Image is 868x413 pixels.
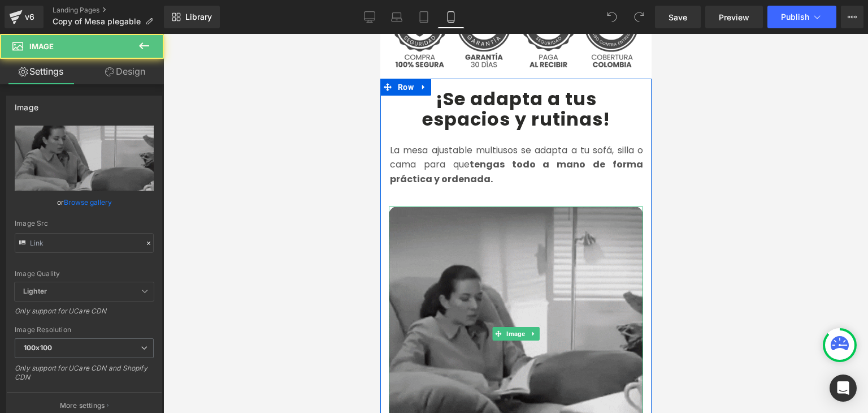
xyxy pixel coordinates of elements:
[767,6,836,28] button: Publish
[5,6,44,28] a: v6
[42,72,223,98] b: espacios y rutinas
[15,196,154,208] div: or
[164,6,220,28] a: New Library
[628,6,650,28] button: Redo
[719,11,749,23] span: Preview
[601,6,623,28] button: Undo
[15,96,38,112] div: Image
[23,10,37,24] div: v6
[36,45,51,62] a: Expand / Collapse
[15,270,154,278] div: Image Quality
[15,326,154,334] div: Image Resolution
[15,233,154,253] input: Link
[29,42,54,51] span: Image
[10,124,263,152] strong: tengas todo a mano de forma práctica y ordenada.
[185,12,212,22] span: Library
[15,307,154,323] div: Only support for UCare CDN
[383,6,410,28] a: Laptop
[147,293,159,307] a: Expand / Collapse
[15,45,36,62] span: Row
[437,6,465,28] a: Mobile
[64,192,112,212] a: Browse gallery
[705,6,763,28] a: Preview
[23,287,47,295] b: Lighter
[356,6,383,28] a: Desktop
[124,293,147,307] span: Image
[53,17,141,26] span: Copy of Mesa plegable
[223,72,230,98] b: !
[60,401,105,411] p: More settings
[15,364,154,389] div: Only support for UCare CDN and Shopify CDN
[841,6,863,28] button: More
[781,12,809,21] span: Publish
[53,6,164,15] a: Landing Pages
[24,343,52,352] b: 100x100
[55,52,216,78] b: ¡Se adapta a tus
[10,110,263,152] font: La mesa ajustable multiusos se adapta a tu sofá, silla o cama para que
[15,220,154,227] div: Image Src
[410,6,437,28] a: Tablet
[830,375,857,402] div: Open Intercom Messenger
[669,11,687,23] span: Save
[84,59,166,84] a: Design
